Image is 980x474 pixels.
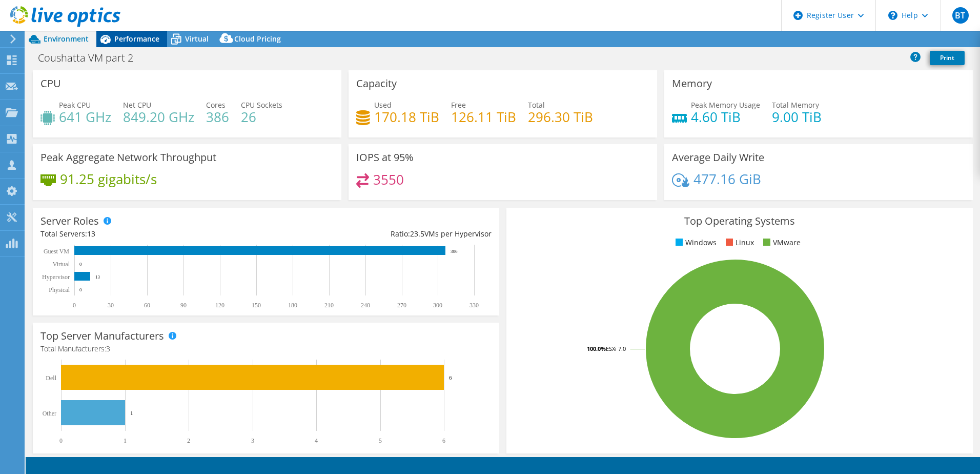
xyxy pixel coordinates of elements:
[374,111,439,123] h4: 170.18 TiB
[888,11,897,20] svg: \n
[241,100,282,110] span: CPU Sockets
[44,248,69,255] text: Guest VM
[772,111,822,123] h4: 9.00 TiB
[59,111,111,123] h4: 641 GHz
[40,152,216,163] h3: Peak Aggregate Network Throughput
[606,345,626,352] tspan: ESXi 7.0
[95,274,100,280] text: 13
[587,345,606,352] tspan: 100.0%
[215,302,224,309] text: 120
[356,78,397,89] h3: Capacity
[53,261,70,268] text: Virtual
[106,344,110,353] span: 3
[315,437,318,444] text: 4
[44,34,89,44] span: Environment
[672,152,764,163] h3: Average Daily Write
[528,111,593,123] h4: 296.30 TiB
[433,302,442,309] text: 300
[123,111,194,123] h4: 849.20 GHz
[324,302,334,309] text: 210
[672,78,712,89] h3: Memory
[144,302,150,309] text: 60
[114,34,159,44] span: Performance
[59,100,91,110] span: Peak CPU
[528,100,545,110] span: Total
[772,100,819,110] span: Total Memory
[288,302,297,309] text: 180
[59,437,63,444] text: 0
[87,229,95,239] span: 13
[73,302,76,309] text: 0
[451,100,466,110] span: Free
[374,100,392,110] span: Used
[691,100,760,110] span: Peak Memory Usage
[723,237,754,248] li: Linux
[451,249,458,254] text: 306
[691,111,760,123] h4: 4.60 TiB
[356,152,414,163] h3: IOPS at 95%
[379,437,382,444] text: 5
[234,34,281,44] span: Cloud Pricing
[123,100,151,110] span: Net CPU
[46,374,56,382] text: Dell
[673,237,717,248] li: Windows
[33,52,149,64] h1: Coushatta VM part 2
[42,273,70,281] text: Hypervisor
[40,228,266,240] div: Total Servers:
[761,237,801,248] li: VMware
[187,437,190,444] text: 2
[397,302,406,309] text: 270
[130,410,133,416] text: 1
[442,437,445,444] text: 6
[206,111,229,123] h4: 386
[43,410,56,417] text: Other
[930,51,965,65] a: Print
[180,302,187,309] text: 90
[60,173,157,185] h4: 91.25 gigabits/s
[124,437,127,444] text: 1
[49,286,70,293] text: Physical
[469,302,479,309] text: 330
[952,7,969,24] span: BT
[79,287,82,292] text: 0
[206,100,226,110] span: Cores
[185,34,209,44] span: Virtual
[266,228,492,240] div: Ratio: VMs per Hypervisor
[252,302,261,309] text: 150
[373,174,404,185] h4: 3550
[451,111,516,123] h4: 126.11 TiB
[40,78,61,89] h3: CPU
[693,173,761,185] h4: 477.16 GiB
[251,437,254,444] text: 3
[241,111,282,123] h4: 26
[514,215,965,227] h3: Top Operating Systems
[79,262,82,267] text: 0
[40,330,164,342] h3: Top Server Manufacturers
[410,229,424,239] span: 23.5
[40,343,492,354] h4: Total Manufacturers:
[449,374,452,381] text: 6
[108,302,114,309] text: 30
[361,302,370,309] text: 240
[40,215,99,227] h3: Server Roles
